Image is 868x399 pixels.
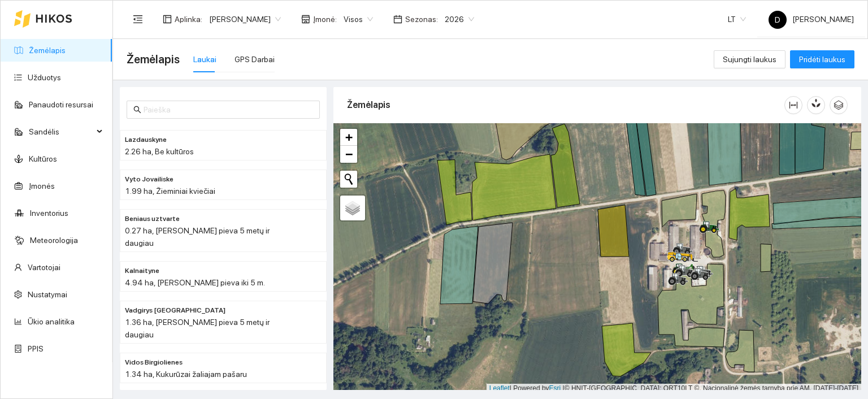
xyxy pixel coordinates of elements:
[133,106,141,114] span: search
[28,73,61,82] a: Užduotys
[30,209,68,218] a: Inventorius
[405,13,438,25] span: Sezonas :
[344,11,373,28] span: Visos
[775,11,780,29] span: D
[340,146,357,163] a: Zoom out
[313,13,337,25] span: Įmonė :
[29,46,66,55] a: Žemėlapis
[125,174,173,185] span: Vyto Jovailiske
[125,305,225,316] span: Vadgirys lanka
[30,236,78,245] a: Meteorologija
[125,318,270,339] span: 1.36 ha, [PERSON_NAME] pieva 5 metų ir daugiau
[125,278,265,287] span: 4.94 ha, [PERSON_NAME] pieva iki 5 m.
[785,101,802,110] span: column-width
[28,263,60,272] a: Vartotojai
[175,13,202,25] span: Aplinka :
[125,370,247,379] span: 1.34 ha, Kukurūzai žaliajam pašaru
[340,196,365,220] a: Layers
[125,214,180,224] span: Beniaus uztvarte
[563,384,565,392] span: |
[790,55,854,64] a: Pridėti laukus
[345,147,353,161] span: −
[29,181,55,190] a: Įmonės
[723,53,776,66] span: Sujungti laukus
[28,317,75,326] a: Ūkio analitika
[125,226,270,248] span: 0.27 ha, [PERSON_NAME] pieva 5 metų ir daugiau
[209,11,281,28] span: Dovydas Baršauskas
[29,100,93,109] a: Panaudoti resursai
[301,15,310,24] span: shop
[133,14,143,24] span: menu-fold
[347,89,784,121] div: Žemėlapis
[125,357,183,368] span: Vidos Birgiolienes
[127,8,149,31] button: menu-fold
[487,384,861,393] div: | Powered by © HNIT-[GEOGRAPHIC_DATA]; ORT10LT ©, Nacionalinė žemės tarnyba prie AM, [DATE]-[DATE]
[790,50,854,68] button: Pridėti laukus
[144,103,313,116] input: Paieška
[728,11,746,28] span: LT
[125,135,167,145] span: Lazdauskyne
[29,154,57,163] a: Kultūros
[28,344,44,353] a: PPIS
[489,384,510,392] a: Leaflet
[549,384,561,392] a: Esri
[125,187,215,196] span: 1.99 ha, Žieminiai kviečiai
[445,11,474,28] span: 2026
[193,53,216,66] div: Laukai
[340,171,357,188] button: Initiate a new search
[393,15,402,24] span: calendar
[784,96,802,114] button: column-width
[163,15,172,24] span: layout
[127,50,180,68] span: Žemėlapis
[714,55,785,64] a: Sujungti laukus
[340,129,357,146] a: Zoom in
[125,266,159,276] span: Kalnaityne
[125,147,194,156] span: 2.26 ha, Be kultūros
[29,120,93,143] span: Sandėlis
[799,53,845,66] span: Pridėti laukus
[345,130,353,144] span: +
[769,15,854,24] span: [PERSON_NAME]
[714,50,785,68] button: Sujungti laukus
[28,290,67,299] a: Nustatymai
[235,53,275,66] div: GPS Darbai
